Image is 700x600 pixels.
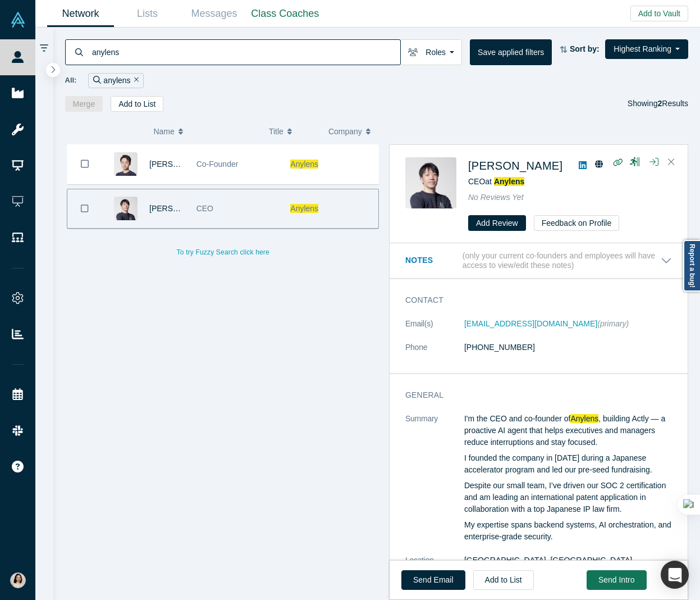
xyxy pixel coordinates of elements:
dt: Summary [405,413,464,554]
a: [PERSON_NAME] [149,204,214,213]
button: Roles [400,39,462,65]
a: Messages [181,1,248,27]
button: Name [153,120,257,143]
a: Report a bug! [683,240,700,292]
a: Anylens [494,177,524,186]
img: Alchemist Vault Logo [10,12,26,28]
a: [PERSON_NAME] [468,160,562,172]
button: Feedback on Profile [534,215,620,231]
span: CEO [196,204,213,213]
h3: Contact [405,294,656,306]
span: Results [658,99,688,108]
dt: Location [405,554,464,578]
span: Anylens [290,160,318,169]
span: Anylens [290,204,318,213]
dd: [GEOGRAPHIC_DATA], [GEOGRAPHIC_DATA] [464,554,672,566]
button: Add to Vault [630,6,688,21]
span: Company [328,120,362,143]
strong: Sort by: [570,44,600,53]
p: Despite our small team, I’ve driven our SOC 2 certification and am leading an international paten... [464,480,672,515]
a: [EMAIL_ADDRESS][DOMAIN_NAME] [464,319,597,328]
button: To try Fuzzy Search click here [169,245,277,260]
img: Yongi Kim's Profile Image [114,152,138,176]
button: Merge [65,96,103,112]
button: Send Intro [587,570,647,590]
a: [PERSON_NAME] [149,160,214,169]
span: Title [269,120,283,143]
span: (primary) [597,319,629,328]
button: Title [269,120,317,143]
input: Search by name, title, company, summary, expertise, investment criteria or topics of focus [91,39,400,65]
dt: Phone [405,342,464,365]
img: Katsutoshi Tabata's Profile Image [114,197,138,220]
button: Highest Ranking [605,39,688,59]
button: Notes (only your current co-founders and employees will have access to view/edit these notes) [405,251,672,270]
button: Add Review [468,215,526,231]
span: Name [153,120,174,143]
span: No Reviews Yet [468,193,524,202]
img: Katsutoshi Tabata's Profile Image [405,157,456,208]
h3: Notes [405,254,460,266]
a: Network [47,1,114,27]
button: Bookmark [67,189,102,228]
p: I founded the company in [DATE] during a Japanese accelerator program and led our pre-seed fundra... [464,452,672,476]
a: Send Email [401,570,465,590]
button: Remove Filter [131,74,139,87]
p: (only your current co-founders and employees will have access to view/edit these notes) [463,251,661,270]
dt: Email(s) [405,318,464,342]
h3: General [405,389,656,401]
button: Add to List [473,570,534,590]
div: Showing [628,96,688,112]
a: Lists [114,1,181,27]
span: CEO at [468,177,524,186]
strong: 2 [658,99,662,108]
span: All: [65,75,77,86]
p: My expertise spans backend systems, AI orchestration, and enterprise-grade security. [464,519,672,543]
div: anylens [88,73,144,88]
button: Company [328,120,376,143]
a: [PHONE_NUMBER] [464,343,535,352]
a: Class Coaches [248,1,323,27]
button: Save applied filters [470,39,552,65]
button: Add to List [111,96,163,112]
p: I'm the CEO and co-founder of , building Actly — a proactive AI agent that helps executives and m... [464,413,672,448]
img: Yukai Chen's Account [10,572,26,588]
button: Close [663,153,680,171]
span: Co-Founder [196,160,239,169]
button: Bookmark [67,144,102,184]
span: Anylens [570,414,598,423]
